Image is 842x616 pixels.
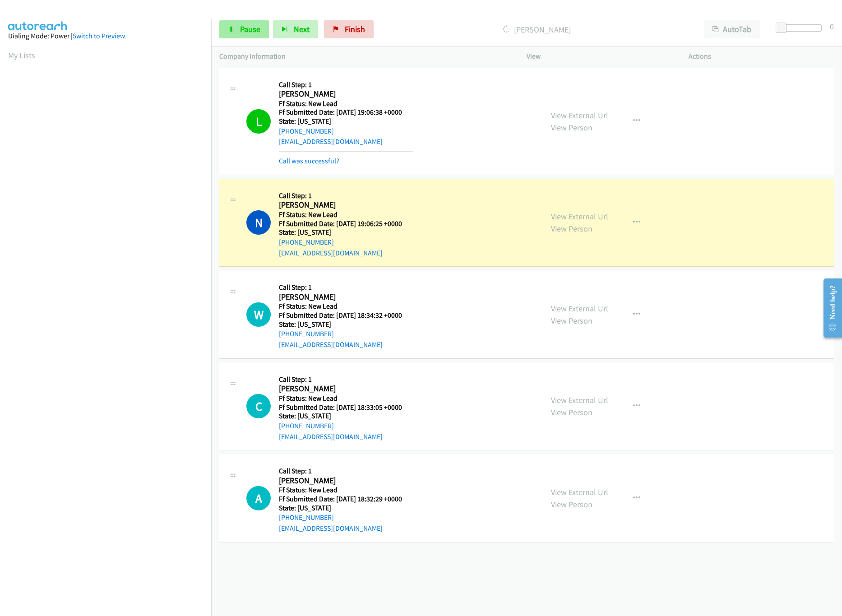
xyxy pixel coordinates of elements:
h5: Ff Status: New Lead [279,302,413,311]
h5: Ff Status: New Lead [279,99,413,108]
a: View External Url [551,211,608,222]
a: [PHONE_NUMBER] [279,127,334,135]
a: View Person [551,122,592,133]
h5: Call Step: 1 [279,191,413,200]
h5: Ff Status: New Lead [279,210,413,219]
h5: Ff Submitted Date: [DATE] 19:06:38 +0000 [279,108,413,117]
h2: [PERSON_NAME] [279,89,413,99]
h1: C [246,394,271,418]
a: [EMAIL_ADDRESS][DOMAIN_NAME] [279,524,383,533]
a: [PHONE_NUMBER] [279,329,334,338]
a: [EMAIL_ADDRESS][DOMAIN_NAME] [279,249,383,257]
div: The call is yet to be attempted [246,302,271,327]
a: Switch to Preview [73,32,125,40]
span: Pause [240,24,260,34]
button: AutoTab [704,20,760,38]
h2: [PERSON_NAME] [279,476,413,486]
p: View [527,51,672,62]
a: View Person [551,223,592,234]
div: The call is yet to be attempted [246,394,271,418]
a: [PHONE_NUMBER] [279,421,334,430]
a: My Lists [8,50,35,60]
a: View Person [551,499,592,509]
a: [EMAIL_ADDRESS][DOMAIN_NAME] [279,137,383,146]
span: Finish [345,24,365,34]
a: Finish [324,20,374,38]
p: Actions [689,51,834,62]
span: Next [294,24,310,34]
a: View External Url [551,110,608,120]
h2: [PERSON_NAME] [279,200,413,210]
h5: State: [US_STATE] [279,320,413,329]
h1: L [246,109,271,134]
p: [PERSON_NAME] [386,23,688,36]
a: Pause [219,20,269,38]
p: Company Information [219,51,510,62]
div: Delay between calls (in seconds) [780,24,822,32]
a: View External Url [551,303,608,314]
h5: Ff Status: New Lead [279,486,413,495]
h5: State: [US_STATE] [279,228,413,237]
h5: Call Step: 1 [279,80,413,89]
a: [EMAIL_ADDRESS][DOMAIN_NAME] [279,340,383,349]
h5: State: [US_STATE] [279,504,413,513]
div: The call is yet to be attempted [246,486,271,510]
h5: Call Step: 1 [279,283,413,292]
a: Call was successful? [279,157,339,165]
h5: Ff Submitted Date: [DATE] 18:32:29 +0000 [279,495,413,504]
a: View Person [551,407,592,417]
a: [EMAIL_ADDRESS][DOMAIN_NAME] [279,432,383,441]
h1: N [246,210,271,235]
button: Next [273,20,318,38]
a: View External Url [551,487,608,497]
div: 0 [830,20,834,32]
h5: State: [US_STATE] [279,412,413,421]
h5: State: [US_STATE] [279,117,413,126]
div: Dialing Mode: Power | [8,31,203,42]
h5: Ff Submitted Date: [DATE] 18:33:05 +0000 [279,403,413,412]
h5: Call Step: 1 [279,375,413,384]
h5: Ff Submitted Date: [DATE] 19:06:25 +0000 [279,219,413,228]
h5: Ff Submitted Date: [DATE] 18:34:32 +0000 [279,311,413,320]
h2: [PERSON_NAME] [279,292,413,302]
a: View Person [551,315,592,326]
h1: A [246,486,271,510]
h5: Ff Status: New Lead [279,394,413,403]
a: View External Url [551,395,608,405]
h5: Call Step: 1 [279,467,413,476]
iframe: Resource Center [816,272,842,344]
a: [PHONE_NUMBER] [279,238,334,246]
h1: W [246,302,271,327]
iframe: Dialpad [8,69,211,498]
h2: [PERSON_NAME] [279,384,413,394]
a: [PHONE_NUMBER] [279,513,334,522]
